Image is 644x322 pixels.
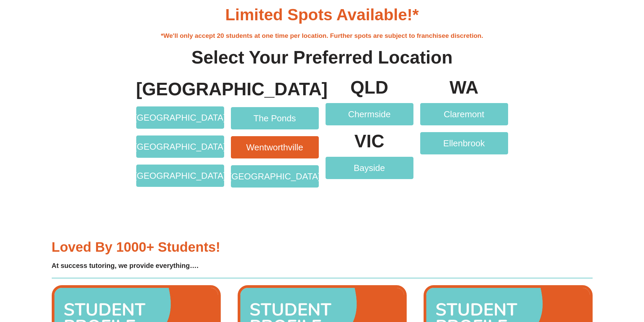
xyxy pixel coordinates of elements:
[420,132,508,154] a: Ellenbrook
[191,47,453,67] b: Select Your Preferred Location
[326,132,413,150] p: VIC
[229,172,320,181] span: [GEOGRAPHIC_DATA]
[136,165,224,187] a: [GEOGRAPHIC_DATA]
[326,157,413,179] a: Bayside
[134,113,226,122] span: [GEOGRAPHIC_DATA]
[129,32,515,40] h4: *We'll only accept 20 students at one time per location. Further spots are subject to franchisee ...
[134,171,226,180] span: [GEOGRAPHIC_DATA]
[443,139,485,148] span: Ellenbrook
[531,246,644,322] iframe: Chat Widget
[231,165,319,188] a: [GEOGRAPHIC_DATA]
[444,110,484,119] span: Claremont
[326,78,413,96] p: QLD
[52,261,317,271] h4: At success tutoring, we provide everything….
[231,107,319,129] a: The Ponds
[348,110,391,119] span: Chermside
[420,103,508,125] a: Claremont
[354,164,385,172] span: Bayside
[52,240,317,254] h3: Loved by 1000+ students!
[254,114,296,123] span: The Ponds
[420,78,508,96] p: WA
[136,106,224,129] a: [GEOGRAPHIC_DATA]
[246,143,303,152] span: Wentworthville
[136,78,224,100] h4: [GEOGRAPHIC_DATA]
[231,136,319,158] a: Wentworthville
[136,135,224,158] a: [GEOGRAPHIC_DATA]
[134,142,226,151] span: [GEOGRAPHIC_DATA]
[326,103,413,125] a: Chermside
